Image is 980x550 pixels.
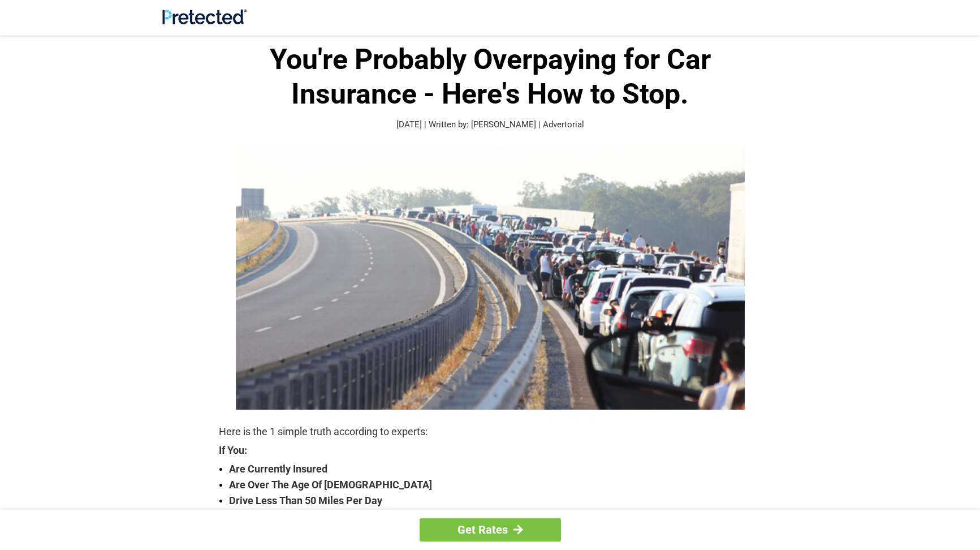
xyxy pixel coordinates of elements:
strong: Are Over The Age Of [DEMOGRAPHIC_DATA] [229,477,762,493]
a: Get Rates [420,518,561,542]
img: Site Logo [162,9,247,24]
strong: Are Currently Insured [229,461,762,477]
a: Site Logo [162,16,247,27]
strong: Drive Less Than 50 Miles Per Day [229,493,762,509]
p: Here is the 1 simple truth according to experts: [219,424,762,440]
strong: If You: [219,445,762,456]
strong: Live In A Qualified Zip Code [229,509,762,525]
h1: You're Probably Overpaying for Car Insurance - Here's How to Stop. [219,42,762,111]
p: [DATE] | Written by: [PERSON_NAME] | Advertorial [219,118,762,131]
